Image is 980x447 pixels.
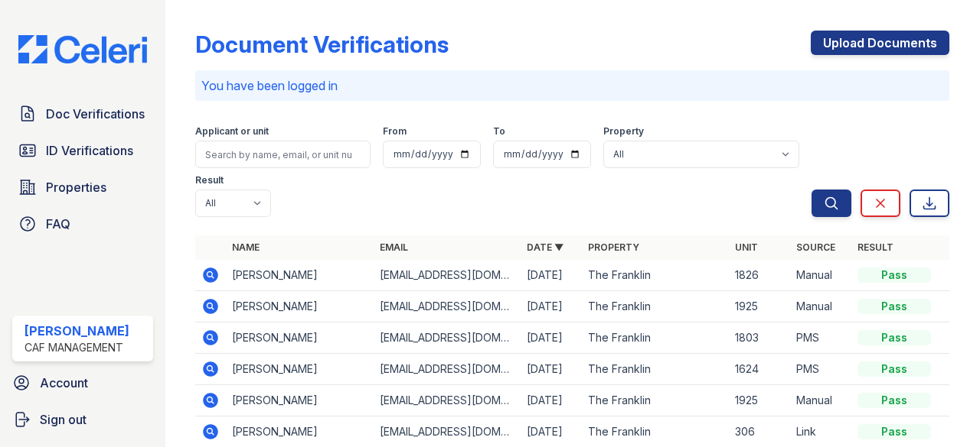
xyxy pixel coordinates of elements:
[374,291,521,322] td: [EMAIL_ADDRESS][DOMAIN_NAME]
[588,241,639,253] a: Property
[374,322,521,354] td: [EMAIL_ADDRESS][DOMAIN_NAME]
[521,291,582,322] td: [DATE]
[790,322,851,354] td: PMS
[46,105,145,123] span: Doc Verifications
[46,141,133,160] span: ID Verifications
[582,354,729,385] td: The Franklin
[796,241,835,253] a: Source
[12,135,153,166] a: ID Verifications
[811,31,949,55] a: Upload Documents
[521,260,582,291] td: [DATE]
[40,410,87,429] span: Sign out
[226,354,373,385] td: [PERSON_NAME]
[6,368,159,398] a: Account
[735,241,758,253] a: Unit
[582,291,729,322] td: The Franklin
[226,322,373,354] td: [PERSON_NAME]
[521,354,582,385] td: [DATE]
[6,404,159,435] a: Sign out
[195,31,449,58] div: Document Verifications
[857,267,931,283] div: Pass
[374,354,521,385] td: [EMAIL_ADDRESS][DOMAIN_NAME]
[6,35,159,64] img: CE_Logo_Blue-a8612792a0a2168367f1c8372b55b34899dd931a85d93a1a3d3e32e68fde9ad4.png
[195,125,269,138] label: Applicant or unit
[857,241,893,253] a: Result
[729,322,790,354] td: 1803
[374,385,521,416] td: [EMAIL_ADDRESS][DOMAIN_NAME]
[493,125,505,138] label: To
[195,174,224,186] label: Result
[790,354,851,385] td: PMS
[40,374,88,392] span: Account
[226,260,373,291] td: [PERSON_NAME]
[729,354,790,385] td: 1624
[232,241,260,253] a: Name
[195,141,371,168] input: Search by name, email, or unit number
[790,291,851,322] td: Manual
[857,330,931,345] div: Pass
[790,385,851,416] td: Manual
[521,322,582,354] td: [DATE]
[12,172,153,202] a: Properties
[226,385,373,416] td: [PERSON_NAME]
[374,260,521,291] td: [EMAIL_ADDRESS][DOMAIN_NAME]
[521,385,582,416] td: [DATE]
[790,260,851,291] td: Manual
[46,215,70,233] span: FAQ
[857,393,931,408] div: Pass
[380,241,408,253] a: Email
[383,125,407,138] label: From
[12,99,153,129] a: Doc Verifications
[582,322,729,354] td: The Franklin
[226,291,373,322] td: [PERSON_NAME]
[24,340,129,355] div: CAF Management
[857,361,931,377] div: Pass
[857,299,931,314] div: Pass
[24,322,129,340] div: [PERSON_NAME]
[582,260,729,291] td: The Franklin
[729,291,790,322] td: 1925
[729,260,790,291] td: 1826
[527,241,563,253] a: Date ▼
[12,209,153,239] a: FAQ
[582,385,729,416] td: The Franklin
[729,385,790,416] td: 1925
[857,424,931,439] div: Pass
[46,178,106,196] span: Properties
[201,76,943,95] p: You have been logged in
[603,125,644,138] label: Property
